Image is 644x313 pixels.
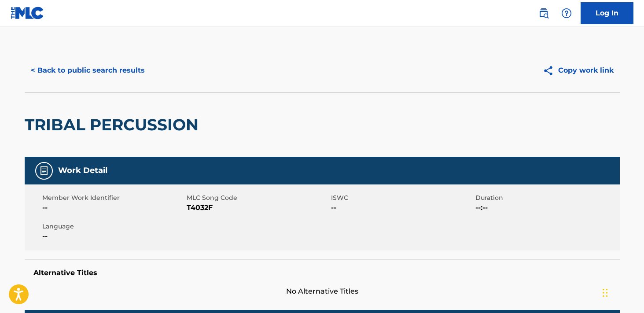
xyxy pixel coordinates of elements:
[39,166,49,176] img: Work Detail
[603,280,608,306] div: Drag
[33,269,611,277] h5: Alternative Titles
[535,4,552,22] a: Public Search
[600,271,644,313] iframe: Chat Widget
[25,115,203,135] h2: TRIBAL PERCUSSION
[581,2,633,24] a: Log In
[543,65,558,76] img: Copy work link
[11,7,44,19] img: MLC Logo
[187,193,329,203] span: MLC Song Code
[42,222,184,231] span: Language
[558,4,575,22] div: Help
[187,203,329,213] span: T4032F
[331,203,473,213] span: --
[42,203,184,213] span: --
[475,193,618,203] span: Duration
[58,166,107,176] h5: Work Detail
[42,231,184,242] span: --
[25,59,151,81] button: < Back to public search results
[538,8,549,18] img: search
[475,203,618,213] span: --:--
[42,193,184,203] span: Member Work Identifier
[561,8,572,18] img: help
[25,286,620,297] span: No Alternative Titles
[537,59,620,81] button: Copy work link
[331,193,473,203] span: ISWC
